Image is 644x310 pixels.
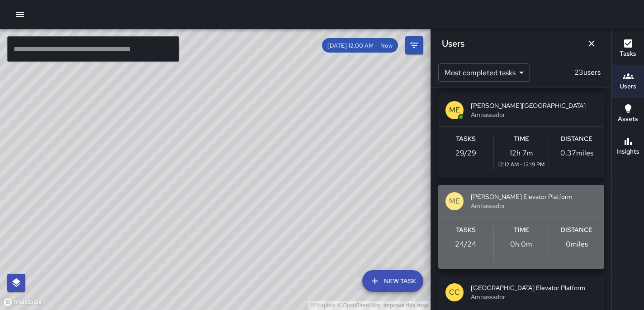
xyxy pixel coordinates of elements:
span: Ambassador [471,292,597,301]
p: 29 / 29 [455,148,476,159]
button: Filters [405,36,423,54]
span: [PERSON_NAME][GEOGRAPHIC_DATA] [471,101,597,110]
h6: Distance [561,225,592,235]
p: ME [449,196,460,207]
span: 12:12 AM - 12:19 PM [498,160,545,170]
h6: Users [442,36,464,51]
button: New Task [362,270,423,292]
h6: Insights [616,147,639,157]
p: 12h 7m [510,148,533,159]
span: Ambassador [471,201,597,210]
span: [DATE] 12:00 AM — Now [322,42,398,49]
p: 0 miles [566,239,588,250]
span: Ambassador [471,110,597,119]
p: 0.37 miles [560,148,593,159]
h6: Tasks [456,225,476,235]
button: Dismiss [582,34,601,53]
h6: Users [620,82,636,92]
span: [GEOGRAPHIC_DATA] Elevator Platform [471,283,597,292]
div: Most completed tasks [438,63,530,82]
h6: Tasks [456,134,476,144]
button: Insights [612,131,644,163]
h6: Time [514,134,529,144]
p: ME [449,105,460,116]
p: 23 users [571,67,604,78]
h6: Time [514,225,529,235]
button: Tasks [612,33,644,65]
button: ME[PERSON_NAME][GEOGRAPHIC_DATA]AmbassadorTasks29/29Time12h 7m12:12 AM - 12:19 PMDistance0.37miles [438,94,604,178]
button: ME[PERSON_NAME] Elevator PlatformAmbassadorTasks24/24Time0h 0mDistance0miles [438,185,604,269]
h6: Distance [561,134,592,144]
button: Users [612,65,644,98]
h6: Tasks [620,49,636,59]
p: 24 / 24 [455,239,476,250]
p: 0h 0m [510,239,532,250]
p: CC [449,287,460,298]
h6: Assets [618,114,638,124]
span: [PERSON_NAME] Elevator Platform [471,192,597,201]
button: Assets [612,98,644,131]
